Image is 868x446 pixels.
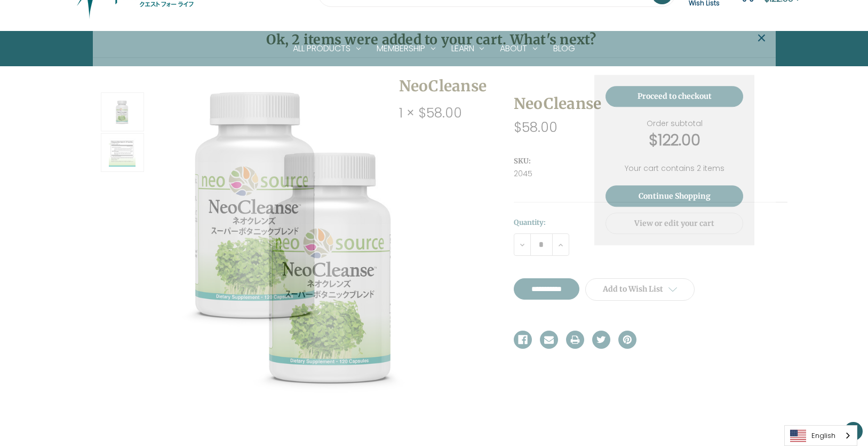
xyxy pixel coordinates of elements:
[756,26,767,50] span: ×
[784,425,857,446] aside: Language selected: English
[606,186,743,207] a: Continue Shopping
[606,86,743,107] a: Proceed to checkout
[784,425,857,446] div: Language
[606,130,743,152] strong: $122.00
[606,213,743,234] a: View or edit your cart
[399,103,583,123] div: 1 × $58.00
[109,30,753,50] h1: Ok, 2 items were added to your cart. What's next?
[125,75,388,338] img: NeoCleanse
[399,75,583,97] h2: NeoCleanse
[606,119,743,152] div: Order subtotal
[785,426,857,445] a: English
[606,163,743,175] p: Your cart contains 2 items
